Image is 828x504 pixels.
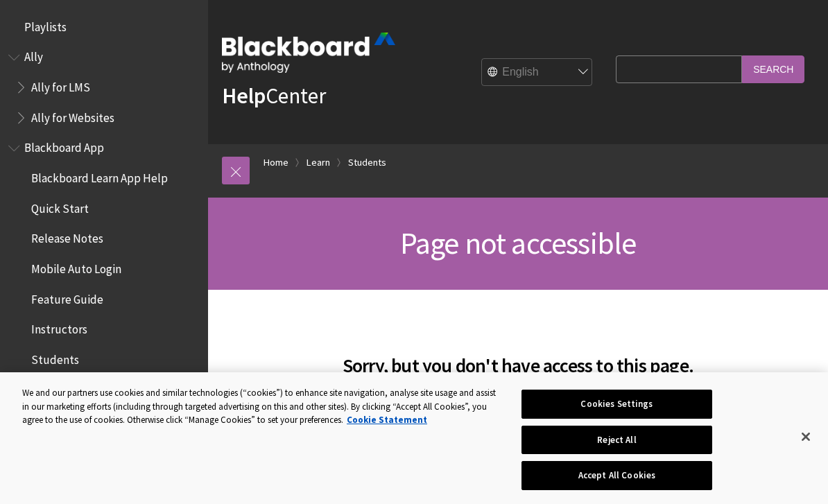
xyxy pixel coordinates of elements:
[31,318,87,337] span: Instructors
[31,197,89,216] span: Quick Start
[264,154,288,171] a: Home
[24,137,104,155] span: Blackboard App
[348,154,386,171] a: Students
[521,461,712,490] button: Accept All Cookies
[31,166,168,185] span: Blackboard Learn App Help
[222,33,395,73] img: Blackboard by Anthology
[521,390,712,419] button: Cookies Settings
[24,46,43,64] span: Ally
[222,82,326,110] a: HelpCenter
[8,15,200,39] nav: Book outline for Playlists
[742,55,804,82] input: Search
[347,414,427,426] a: More information about your privacy, opens in a new tab
[791,422,821,452] button: Close
[31,76,90,94] span: Ally for LMS
[31,348,79,367] span: Students
[24,15,67,34] span: Playlists
[31,227,103,246] span: Release Notes
[31,257,121,276] span: Mobile Auto Login
[31,106,114,125] span: Ally for Websites
[31,288,103,306] span: Feature Guide
[521,426,712,455] button: Reject All
[482,59,593,87] select: Site Language Selector
[22,386,497,427] div: We and our partners use cookies and similar technologies (“cookies”) to enhance site navigation, ...
[222,334,814,380] h2: Sorry, but you don't have access to this page.
[222,82,266,110] strong: Help
[8,46,200,130] nav: Book outline for Anthology Ally Help
[400,224,637,262] span: Page not accessible
[307,154,330,171] a: Learn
